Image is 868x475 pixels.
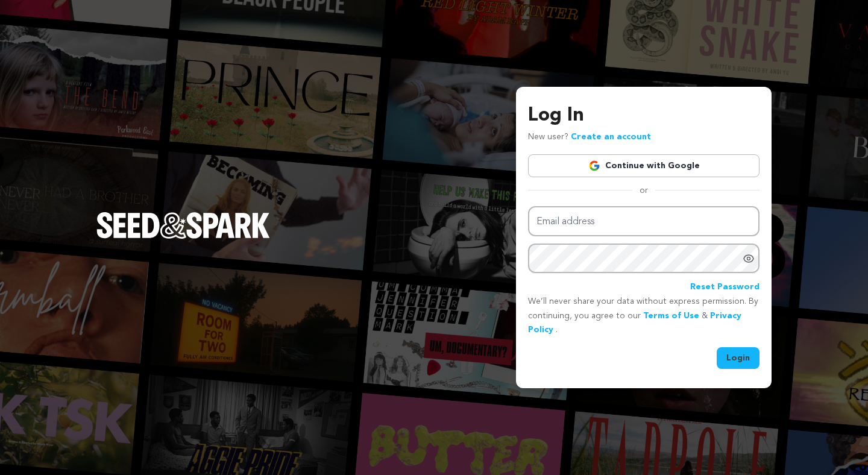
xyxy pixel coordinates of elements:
input: Email address [528,206,759,237]
a: Reset Password [690,280,759,295]
button: Login [717,347,759,369]
a: Continue with Google [528,154,759,177]
a: Terms of Use [643,312,699,320]
p: New user? [528,130,651,145]
img: Seed&Spark Logo [96,212,270,239]
a: Show password as plain text. Warning: this will display your password on the screen. [743,253,755,265]
a: Seed&Spark Homepage [96,212,270,263]
span: or [632,184,655,197]
img: Google logo [588,160,600,172]
h3: Log In [528,101,759,130]
a: Create an account [571,133,651,141]
p: We’ll never share your data without express permission. By continuing, you agree to our & . [528,295,759,338]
